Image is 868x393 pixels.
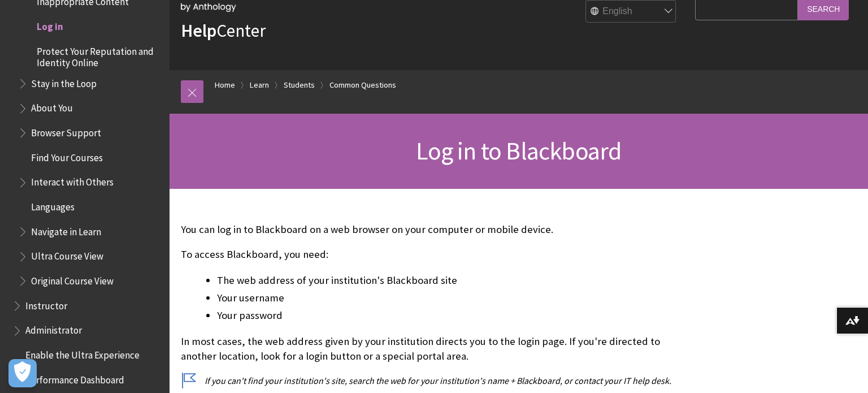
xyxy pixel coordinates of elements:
p: If you can't find your institution's site, search the web for your institution's name + Blackboar... [181,374,689,387]
p: You can log in to Blackboard on a web browser on your computer or mobile device. [181,222,689,237]
span: Administrator [25,321,82,336]
li: Your username [217,290,689,306]
span: Instructor [25,296,67,312]
a: Learn [250,78,269,92]
span: Find Your Courses [31,148,103,163]
button: Open Preferences [8,359,37,387]
span: Log in [37,17,63,32]
li: The web address of your institution's Blackboard site [217,273,689,288]
a: Common Questions [329,78,396,92]
span: Performance Dashboard [25,370,124,386]
span: Log in to Blackboard [416,135,621,166]
span: About You [31,99,73,114]
span: Protect Your Reputation and Identity Online [37,42,162,68]
span: Navigate in Learn [31,222,101,237]
strong: Help [181,19,216,42]
span: Browser Support [31,123,101,139]
span: Interact with Others [31,173,114,188]
span: Languages [31,197,75,213]
span: Enable the Ultra Experience [25,346,140,361]
li: Your password [217,308,689,323]
a: Students [284,78,315,92]
a: HelpCenter [181,19,266,42]
p: In most cases, the web address given by your institution directs you to the login page. If you're... [181,334,689,364]
span: Original Course View [31,271,114,287]
span: Ultra Course View [31,247,103,262]
select: Site Language Selector [586,1,676,23]
a: Home [215,78,235,92]
span: Stay in the Loop [31,74,97,89]
p: To access Blackboard, you need: [181,247,689,262]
